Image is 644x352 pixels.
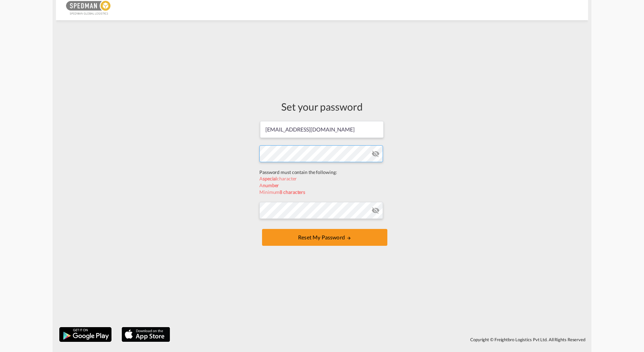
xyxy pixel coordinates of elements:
[259,189,385,196] div: Minimum
[59,326,112,343] img: google.png
[372,206,380,214] md-icon: icon-eye-off
[259,175,385,182] div: A character
[260,121,384,138] input: Email address
[262,229,387,246] button: UPDATE MY PASSWORD
[173,334,588,345] div: Copyright © Freightbro Logistics Pvt Ltd. All Rights Reserved
[280,189,305,195] b: 8 characters
[259,99,385,114] div: Set your password
[263,176,277,181] b: special
[372,150,380,158] md-icon: icon-eye-off
[121,326,171,343] img: apple.png
[259,182,385,189] div: A
[259,169,385,176] div: Password must contain the following:
[263,182,279,188] b: number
